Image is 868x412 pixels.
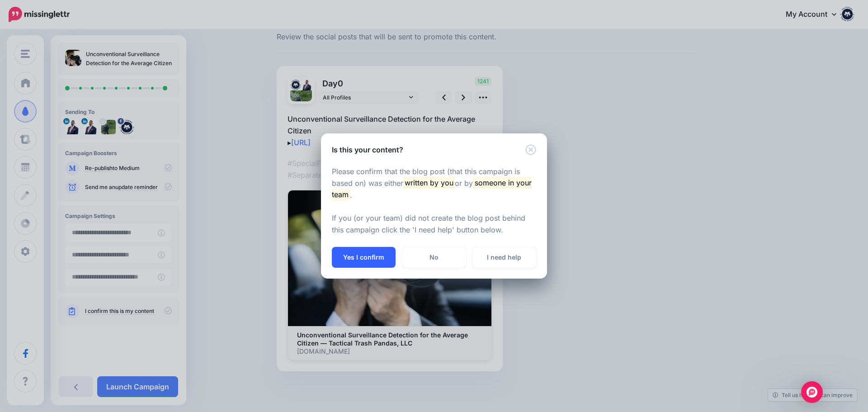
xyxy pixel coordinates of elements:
p: Please confirm that the blog post (that this campaign is based on) was either or by . If you (or ... [332,166,536,237]
a: I need help [472,247,536,268]
a: No [402,247,466,268]
mark: someone in your team [332,177,532,200]
h5: Is this your content? [332,144,403,155]
div: Open Intercom Messenger [801,381,823,403]
button: Yes I confirm [332,247,396,268]
button: Close [525,144,536,156]
mark: written by you [403,177,455,189]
